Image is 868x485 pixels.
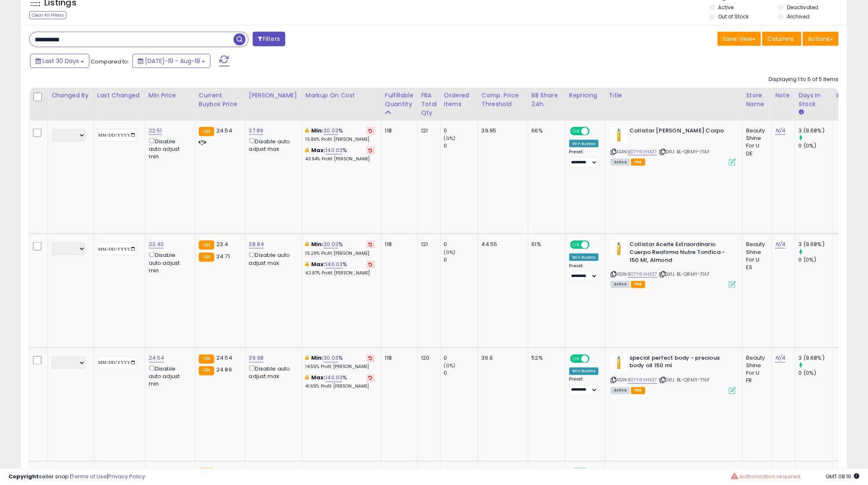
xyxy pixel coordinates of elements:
[199,241,214,250] small: FBA
[444,355,478,362] div: 0
[421,91,437,117] div: FBA Total Qty
[628,377,657,384] a: B07Y6VHXZ7
[199,355,214,364] small: FBA
[51,91,90,100] div: Changed by
[149,364,189,388] div: Disable auto adjust min
[444,135,456,142] small: (0%)
[762,32,802,46] button: Columns
[799,91,829,109] div: Days In Stock
[97,91,142,100] div: Last Changed
[249,468,264,476] a: 39.22
[569,149,599,168] div: Preset:
[775,91,792,100] div: Note
[482,355,522,362] div: 36.6
[306,91,378,100] div: Markup on Cost
[216,354,232,362] span: 24.54
[306,127,375,142] div: %
[746,91,768,109] div: Store Name
[385,355,411,362] div: 118
[718,32,761,46] button: Save View
[199,127,214,136] small: FBA
[589,355,602,362] span: OFF
[30,54,89,68] button: Last 30 Days
[326,374,343,382] a: 140.03
[91,58,129,66] span: Compared to:
[149,468,163,476] a: 23.78
[444,91,475,109] div: Ordered Items
[216,366,232,374] span: 24.89
[306,270,375,276] p: 42.87% Profit [PERSON_NAME]
[611,159,630,166] span: All listings currently available for purchase on Amazon
[482,127,522,135] div: 39.95
[571,355,581,362] span: ON
[799,241,832,248] div: 3 (9.68%)
[8,473,145,481] div: seller snap | |
[482,91,525,109] div: Comp. Price Threshold
[324,127,339,135] a: 30.03
[611,241,736,287] div: ASIN:
[611,355,736,394] div: ASIN:
[306,156,375,162] p: 43.94% Profit [PERSON_NAME]
[787,4,818,11] label: Deactivated
[43,57,79,65] span: Last 30 Days
[532,241,559,248] div: 61%
[149,251,189,274] div: Disable auto adjust min
[718,4,734,11] label: Active
[145,57,200,65] span: [DATE]-19 - Aug-18
[306,241,375,256] div: %
[421,127,434,135] div: 121
[768,35,794,43] span: Columns
[628,148,657,155] a: B07Y6VHXZ7
[799,109,804,116] small: Days In Stock.
[149,240,164,249] a: 23.40
[611,387,630,394] span: All listings currently available for purchase on Amazon
[569,263,599,282] div: Preset:
[799,127,832,135] div: 3 (9.68%)
[249,91,299,100] div: [PERSON_NAME]
[8,472,39,480] strong: Copyright
[311,240,324,248] b: Min:
[571,128,581,135] span: ON
[306,468,318,476] b: Min:
[253,32,285,46] button: Filters
[385,91,414,109] div: Fulfillable Quantity
[132,54,211,68] button: [DATE]-19 - Aug-18
[611,241,627,257] img: 315xW6jtZiL._SL40_.jpg
[249,251,296,267] div: Disable auto adjust max
[249,137,296,153] div: Disable auto adjust max
[629,127,731,137] b: Collistar [PERSON_NAME] Corpo
[324,354,339,363] a: 30.03
[249,240,264,249] a: 38.84
[199,253,214,262] small: FBA
[718,13,749,20] label: Out of Stock
[149,354,165,363] a: 24.54
[302,88,381,121] th: The percentage added to the cost of goods (COGS) that forms the calculator for Min & Max prices.
[629,241,731,266] b: Collistar Aceite Extraordinario Cuerpo Reafirma Nutre Tonifica - 150 Ml, Almond
[775,468,785,476] a: N/A
[311,127,324,135] b: Min:
[311,146,326,154] b: Max:
[482,241,522,248] div: 44.55
[611,127,736,165] div: ASIN:
[306,261,375,276] div: %
[532,355,559,362] div: 52%
[385,241,411,248] div: 118
[631,159,645,166] span: FBA
[569,377,599,396] div: Preset:
[746,241,765,271] div: Beauty Shine For U ES
[306,251,375,256] p: 15.26% Profit [PERSON_NAME]
[311,260,326,268] b: Max:
[629,355,731,372] b: special perfect body - precious body oil 150 ml
[628,271,657,278] a: B07Y6VHXZ7
[444,127,478,135] div: 0
[216,127,232,135] span: 24.54
[571,241,581,249] span: ON
[611,127,627,144] img: 315xW6jtZiL._SL40_.jpg
[149,91,192,100] div: Min Price
[746,355,765,385] div: Beauty Shine For U FR
[631,281,645,288] span: FBA
[775,240,785,249] a: N/A
[787,13,810,20] label: Archived
[48,88,94,121] th: CSV column name: cust_attr_2_Changed by
[444,363,456,369] small: (0%)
